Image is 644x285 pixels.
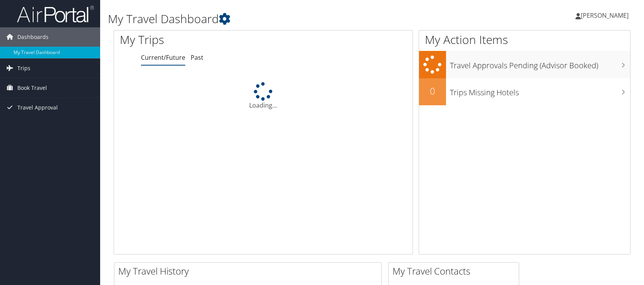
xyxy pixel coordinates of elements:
[17,59,30,78] span: Trips
[392,265,519,278] h2: My Travel Contacts
[450,83,630,98] h3: Trips Missing Hotels
[575,4,636,27] a: [PERSON_NAME]
[17,78,47,98] span: Book Travel
[120,32,282,48] h1: My Trips
[118,265,381,278] h2: My Travel History
[581,11,629,20] span: [PERSON_NAME]
[191,53,203,62] a: Past
[419,78,630,105] a: 0Trips Missing Hotels
[419,84,446,98] h2: 0
[419,51,630,78] a: Travel Approvals Pending (Advisor Booked)
[17,5,94,23] img: airportal-logo.png
[450,56,630,71] h3: Travel Approvals Pending (Advisor Booked)
[17,27,49,47] span: Dashboards
[141,53,185,62] a: Current/Future
[419,32,630,48] h1: My Action Items
[108,11,460,27] h1: My Travel Dashboard
[114,82,413,110] div: Loading...
[17,98,58,117] span: Travel Approval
